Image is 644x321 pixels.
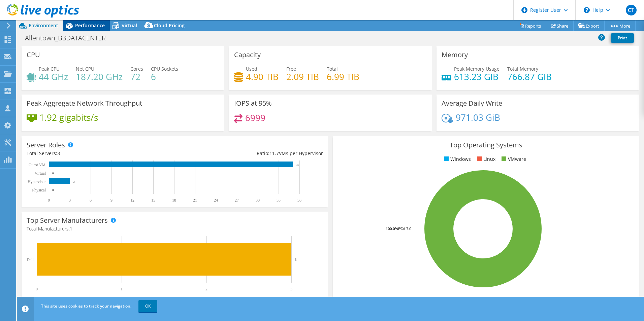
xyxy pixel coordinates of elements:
tspan: 100.0% [386,226,398,231]
h3: Average Daily Write [442,100,502,107]
text: 27 [235,198,239,203]
text: 12 [130,198,134,203]
h4: 6.99 TiB [327,73,359,80]
text: 2 [205,287,207,291]
text: 35 [296,163,299,167]
h4: 44 GHz [39,73,68,80]
a: Reports [514,21,546,31]
span: 1 [70,225,72,232]
a: Print [611,33,634,43]
text: Guest VM [29,163,45,167]
text: Physical [32,188,46,192]
span: Free [286,66,296,72]
span: This site uses cookies to track your navigation. [41,303,131,309]
span: 11.7 [269,150,279,156]
a: Share [546,21,574,31]
span: Peak Memory Usage [454,66,500,72]
h3: Peak Aggregate Network Throughput [27,100,142,107]
text: 15 [151,198,155,203]
text: 21 [193,198,197,203]
h4: 6999 [245,114,265,121]
a: Export [573,21,605,31]
span: Performance [75,22,105,29]
li: Windows [442,155,471,163]
a: OK [138,300,157,312]
h4: 971.03 GiB [456,114,500,121]
text: Hypervisor [28,179,46,184]
text: 0 [52,172,54,175]
h4: 4.90 TiB [246,73,279,80]
text: Dell [27,257,34,262]
h3: Capacity [234,51,261,59]
text: 18 [172,198,176,203]
text: 3 [295,257,297,261]
text: 0 [48,198,50,203]
text: 1 [121,287,123,291]
text: 30 [256,198,260,203]
span: 3 [57,150,60,156]
h4: 187.20 GHz [76,73,123,80]
span: Virtual [122,22,137,29]
text: 33 [277,198,281,203]
h4: 2.09 TiB [286,73,319,80]
span: Cloud Pricing [154,22,185,29]
text: 3 [290,287,292,291]
h3: Top Operating Systems [338,141,634,149]
h4: 6 [151,73,178,80]
span: CT [626,5,637,15]
svg: \n [584,7,590,13]
h4: 72 [130,73,143,80]
li: Linux [475,155,495,163]
text: 0 [52,188,54,192]
tspan: ESXi 7.0 [398,226,411,231]
span: Cores [130,66,143,72]
li: VMware [500,155,526,163]
text: Virtual [35,171,46,176]
text: 36 [297,198,301,203]
text: 3 [69,198,71,203]
div: Ratio: VMs per Hypervisor [175,150,323,157]
h3: Top Server Manufacturers [27,217,108,224]
text: 24 [214,198,218,203]
h3: Memory [442,51,468,59]
text: 0 [36,287,38,291]
h3: Server Roles [27,141,65,149]
h1: Allentown_B3DATACENTER [22,34,116,42]
h3: IOPS at 95% [234,100,272,107]
h4: Total Manufacturers: [27,225,323,233]
div: Total Servers: [27,150,175,157]
h4: 613.23 GiB [454,73,500,80]
span: Total [327,66,338,72]
h4: 766.87 GiB [507,73,552,80]
span: Environment [29,22,58,29]
span: CPU Sockets [151,66,178,72]
h4: 1.92 gigabits/s [39,114,98,121]
h3: CPU [27,51,40,59]
text: 9 [110,198,112,203]
text: 6 [90,198,92,203]
text: 3 [73,180,75,183]
span: Net CPU [76,66,94,72]
span: Used [246,66,257,72]
span: Peak CPU [39,66,60,72]
span: Total Memory [507,66,538,72]
a: More [604,21,636,31]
